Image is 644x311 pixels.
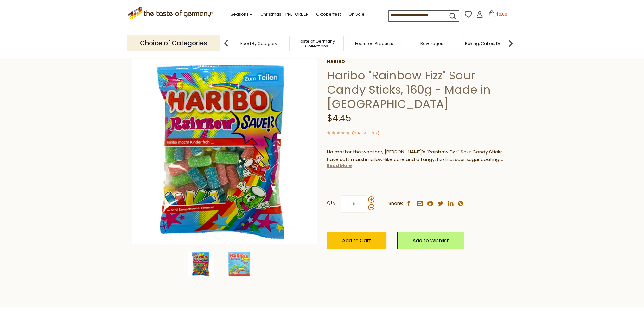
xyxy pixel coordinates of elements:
button: $0.00 [484,10,511,20]
a: Baking, Cakes, Desserts [465,41,514,46]
a: Read More [327,162,352,169]
span: ( ) [352,130,379,136]
h1: Haribo "Rainbow Fizz" Sour Candy Sticks, 160g - Made in [GEOGRAPHIC_DATA] [327,68,512,111]
img: next arrow [504,37,517,50]
p: No matter the weather, [PERSON_NAME]'s "Rainbow Fizz" Sour Candy Sticks have soft marshmallow-lik... [327,148,512,164]
a: 0 Reviews [354,130,378,137]
button: Add to Cart [327,232,386,249]
a: Seasons [230,11,252,18]
span: Add to Cart [342,237,371,244]
a: Featured Products [355,41,393,46]
a: Taste of Germany Collections [291,39,342,48]
img: Haribo "Rainbow Fizz" Sour Candy Sticks, 160g - Made in Germany [188,252,214,277]
a: Food By Category [240,41,277,46]
span: Share: [388,200,403,208]
a: On Sale [348,11,364,18]
a: Christmas - PRE-ORDER [260,11,308,18]
span: $0.00 [496,11,507,17]
a: Haribo [327,59,512,64]
img: Haribo "Rainbow Fizz" Sour Candy Sticks, 160g - Made in Germany [226,252,252,277]
a: Oktoberfest [316,11,341,18]
strong: Qty: [327,199,336,207]
p: Choice of Categories [127,35,220,51]
a: Add to Wishlist [397,232,464,249]
a: Beverages [420,41,443,46]
input: Qty: [341,195,367,213]
img: previous arrow [220,37,233,50]
img: Haribo "Rainbow Fizz" Sour Candy Sticks, 160g - Made in Germany [132,59,317,244]
span: $4.45 [327,112,351,124]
